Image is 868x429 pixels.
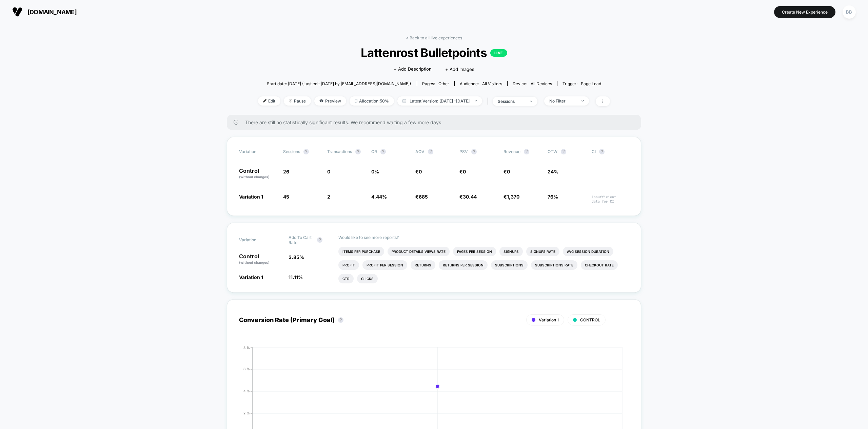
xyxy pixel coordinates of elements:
[548,169,558,174] span: 24%
[243,411,250,415] tspan: 2 %
[303,149,309,154] button: ?
[239,168,276,180] p: Control
[243,367,250,371] tspan: 6 %
[27,8,77,16] span: [DOMAIN_NAME]
[774,6,835,18] button: Create New Experience
[549,98,576,104] div: No Filter
[327,194,330,200] span: 2
[507,169,510,174] span: 0
[471,149,477,154] button: ?
[580,317,600,322] span: CONTROL
[283,169,289,174] span: 26
[283,149,300,154] span: Sessions
[463,194,477,200] span: 30.44
[531,81,552,86] span: all devices
[327,149,352,154] span: Transactions
[406,35,462,40] a: < Back to all live experiences
[371,169,379,174] span: 0 %
[439,260,488,270] li: Returns Per Session
[475,100,477,101] img: end
[459,149,468,154] span: PSV
[338,274,354,283] li: Ctr
[350,96,394,106] span: Allocation: 50%
[548,194,558,200] span: 76%
[526,247,559,256] li: Signups Rate
[463,169,466,174] span: 0
[327,169,330,174] span: 0
[338,260,359,270] li: Profit
[289,99,292,102] img: end
[239,175,270,179] span: (without changes)
[415,149,425,154] span: AOV
[371,194,387,200] span: 4.44 %
[507,81,557,86] span: Device:
[239,194,263,200] span: Variation 1
[504,149,520,154] span: Revenue
[267,81,411,86] span: Start date: [DATE] (Last edit [DATE] by [EMAIL_ADDRESS][DOMAIN_NAME])
[243,345,250,349] tspan: 8 %
[530,100,532,102] img: end
[486,96,493,106] span: |
[338,247,384,256] li: Items Per Purchase
[397,96,482,106] span: Latest Version: [DATE] - [DATE]
[289,254,304,260] span: 3.85 %
[380,149,386,154] button: ?
[524,149,529,154] button: ?
[239,254,282,265] p: Control
[422,81,449,86] div: Pages:
[239,274,263,280] span: Variation 1
[548,149,585,154] span: OTW
[563,247,613,256] li: Avg Session Duration
[239,260,270,264] span: (without changes)
[491,260,528,270] li: Subscriptions
[388,247,450,256] li: Product Details Views Rate
[592,195,629,204] span: Insufficient data for CI
[284,96,311,106] span: Pause
[10,6,79,17] button: [DOMAIN_NAME]
[507,194,519,200] span: 1,370
[563,81,601,86] div: Trigger:
[411,260,435,270] li: Returns
[504,169,510,174] span: €
[592,170,629,180] span: ---
[355,99,357,103] img: rebalance
[504,194,519,200] span: €
[490,49,507,57] p: LIVE
[539,317,559,322] span: Variation 1
[498,99,525,104] div: sessions
[581,260,618,270] li: Checkout Rate
[371,149,377,154] span: CR
[402,99,406,102] img: calendar
[283,194,289,200] span: 45
[531,260,577,270] li: Subscriptions Rate
[428,149,433,154] button: ?
[419,194,428,200] span: 685
[453,247,496,256] li: Pages Per Session
[289,274,303,280] span: 11.11 %
[581,81,601,86] span: Page Load
[239,149,276,154] span: Variation
[460,81,502,86] div: Audience:
[239,235,276,245] span: Variation
[459,169,466,174] span: €
[317,237,322,243] button: ?
[338,317,343,323] button: ?
[843,5,856,19] div: BB
[355,149,361,154] button: ?
[258,96,280,106] span: Edit
[12,7,22,17] img: Visually logo
[415,194,428,200] span: €
[561,149,566,154] button: ?
[357,274,378,283] li: Clicks
[289,235,314,245] span: Add To Cart Rate
[581,100,584,101] img: end
[243,389,250,393] tspan: 4 %
[419,169,422,174] span: 0
[314,96,346,106] span: Preview
[362,260,407,270] li: Profit Per Session
[415,169,422,174] span: €
[499,247,523,256] li: Signups
[438,81,449,86] span: other
[459,194,477,200] span: €
[263,99,267,102] img: edit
